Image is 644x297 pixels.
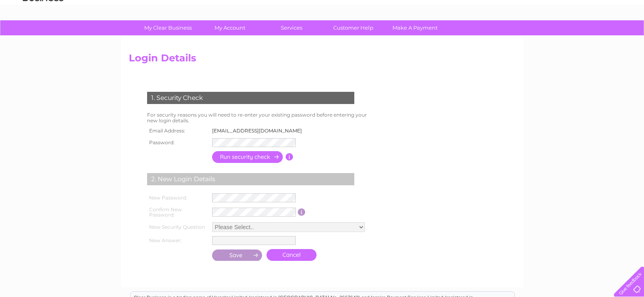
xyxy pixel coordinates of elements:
[145,136,210,149] th: Password:
[145,110,376,126] td: For security reasons you will need to re-enter your existing password before entering your new lo...
[544,35,568,41] a: Telecoms
[573,35,585,41] a: Blog
[145,126,210,136] th: Email Address:
[210,126,309,136] td: [EMAIL_ADDRESS][DOMAIN_NAME]
[147,92,354,104] div: 1. Security Check
[258,20,325,35] a: Services
[382,20,449,35] a: Make A Payment
[130,4,514,39] div: Clear Business is a trading name of Verastar Limited (registered in [GEOGRAPHIC_DATA] No. 3667643...
[617,35,636,41] a: Log out
[22,21,64,46] img: logo.png
[298,208,306,216] input: Information
[145,204,210,221] th: Confirm New Password:
[145,234,210,247] th: New Answer:
[320,20,387,35] a: Customer Help
[145,220,210,234] th: New Security Question
[267,249,317,261] a: Cancel
[590,35,610,41] a: Contact
[134,20,202,35] a: My Clear Business
[196,20,263,35] a: My Account
[501,35,516,41] a: Water
[286,153,293,160] input: Information
[145,191,210,204] th: New Password:
[212,249,262,261] input: Submit
[147,173,354,185] div: 2. New Login Details
[129,52,516,68] h2: Login Details
[491,4,547,14] a: 0333 014 3131
[521,35,539,41] a: Energy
